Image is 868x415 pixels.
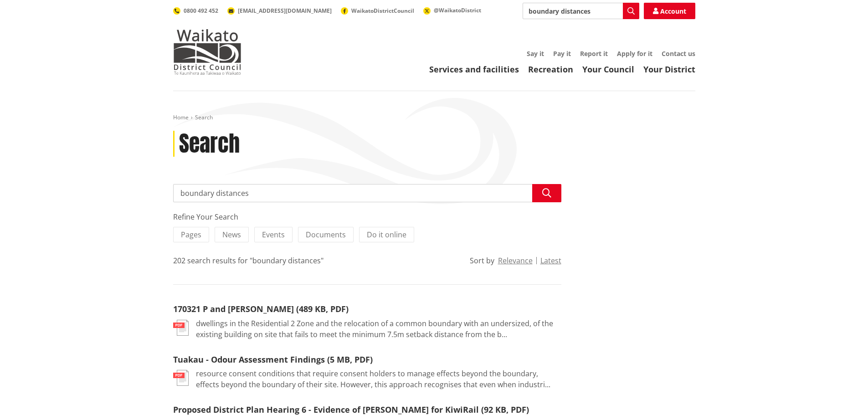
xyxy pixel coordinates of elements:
a: 170321 P and [PERSON_NAME] (489 KB, PDF) [173,303,349,314]
a: Pay it [553,49,571,58]
a: Recreation [528,64,573,75]
div: 202 search results for "boundary distances" [173,255,324,266]
div: Refine Your Search [173,211,561,222]
span: WaikatoDistrictCouncil [351,7,414,15]
span: News [222,230,241,240]
a: @WaikatoDistrict [423,6,481,14]
a: Report it [580,49,608,58]
span: @WaikatoDistrict [434,6,481,14]
input: Search input [173,184,561,202]
span: Pages [181,230,201,240]
span: Search [195,113,213,121]
a: Say it [527,49,544,58]
a: Contact us [662,49,695,58]
p: resource consent conditions that require consent holders to manage effects beyond the boundary, e... [196,368,561,390]
a: Your District [643,64,695,75]
img: document-pdf.svg [173,370,189,386]
a: Account [644,3,695,19]
span: 0800 492 452 [184,7,218,15]
h1: Search [179,131,240,157]
span: Events [262,230,285,240]
div: Sort by [470,255,494,266]
a: [EMAIL_ADDRESS][DOMAIN_NAME] [227,7,332,15]
a: Home [173,113,189,121]
button: Relevance [498,256,533,265]
span: Do it online [367,230,406,240]
a: Proposed District Plan Hearing 6 - Evidence of [PERSON_NAME] for KiwiRail (92 KB, PDF) [173,404,529,415]
img: document-pdf.svg [173,320,189,336]
span: [EMAIL_ADDRESS][DOMAIN_NAME] [238,7,332,15]
p: dwellings in the Residential 2 Zone and the relocation of a common boundary with an undersized, o... [196,318,561,340]
a: 0800 492 452 [173,7,218,15]
img: Waikato District Council - Te Kaunihera aa Takiwaa o Waikato [173,29,241,75]
span: Documents [306,230,346,240]
a: Tuakau - Odour Assessment Findings (5 MB, PDF) [173,354,373,365]
a: Your Council [582,64,634,75]
a: Services and facilities [429,64,519,75]
a: Apply for it [617,49,652,58]
nav: breadcrumb [173,114,695,122]
a: WaikatoDistrictCouncil [341,7,414,15]
button: Latest [540,256,561,265]
input: Search input [523,3,639,19]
